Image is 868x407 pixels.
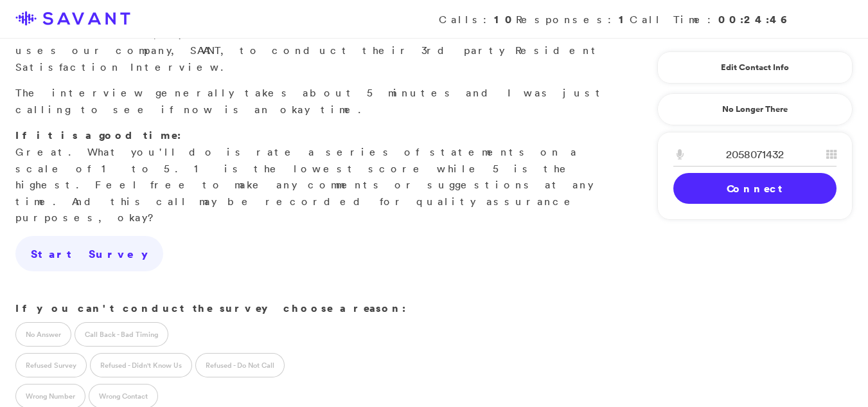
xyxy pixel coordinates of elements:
[15,322,71,347] label: No Answer
[673,173,837,204] a: Connect
[718,12,788,26] strong: 00:24:46
[75,322,168,347] label: Call Back - Bad Timing
[15,236,163,272] a: Start Survey
[15,85,608,118] p: The interview generally takes about 5 minutes and I was just calling to see if now is an okay time.
[15,301,406,315] strong: If you can't conduct the survey choose a reason:
[90,353,192,377] label: Refused - Didn't Know Us
[673,57,837,78] a: Edit Contact Info
[15,128,181,142] strong: If it is a good time:
[15,353,87,377] label: Refused Survey
[619,12,630,26] strong: 1
[657,93,853,125] a: No Longer There
[195,353,285,377] label: Refused - Do Not Call
[15,10,608,75] p: Hi , my name is [PERSON_NAME]. Lakeview Estates uses our company, SAVANT, to conduct their 3rd pa...
[15,127,608,226] p: Great. What you'll do is rate a series of statements on a scale of 1 to 5. 1 is the lowest score ...
[494,12,516,26] strong: 10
